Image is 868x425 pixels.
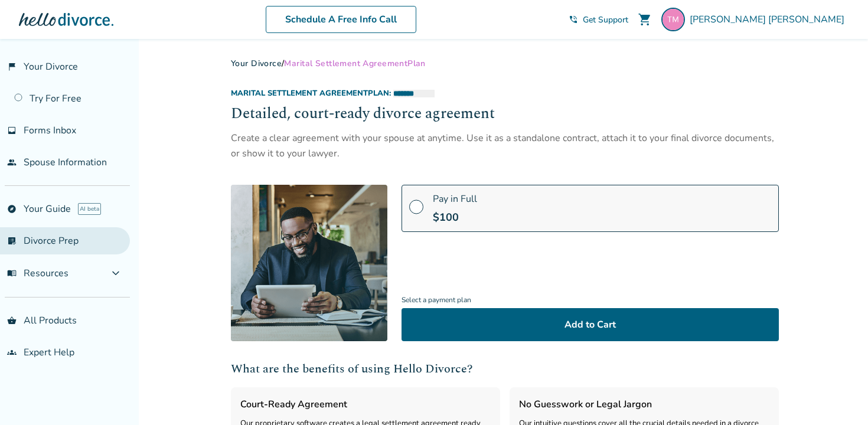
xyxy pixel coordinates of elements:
[7,204,17,214] span: explore
[583,14,628,25] span: Get Support
[569,15,578,24] span: phone_in_talk
[433,192,477,205] span: Pay in Full
[638,12,652,27] span: shopping_cart
[231,58,779,69] div: /
[7,348,17,357] span: groups
[7,126,17,135] span: inbox
[519,397,769,412] h3: No Guesswork or Legal Jargon
[266,6,416,33] a: Schedule A Free Info Call
[231,360,779,378] h2: What are the benefits of using Hello Divorce?
[7,158,17,167] span: people
[433,210,459,224] span: $ 100
[402,292,779,308] span: Select a payment plan
[690,13,849,26] span: [PERSON_NAME] [PERSON_NAME]
[24,124,76,137] span: Forms Inbox
[7,269,17,278] span: menu_book
[231,103,779,126] h2: Detailed, court-ready divorce agreement
[661,8,685,31] img: terrimarko11@aol.com
[240,397,491,412] h3: Court-Ready Agreement
[7,316,17,325] span: shopping_basket
[231,130,779,162] div: Create a clear agreement with your spouse at anytime. Use it as a standalone contract, attach it ...
[7,236,17,246] span: list_alt_check
[231,88,391,99] span: Marital Settlement Agreement Plan:
[231,58,282,69] a: Your Divorce
[7,267,68,280] span: Resources
[109,266,123,280] span: expand_more
[7,62,17,71] span: flag_2
[402,308,779,341] button: Add to Cart
[231,185,387,341] img: [object Object]
[569,14,628,25] a: phone_in_talkGet Support
[78,203,101,215] span: AI beta
[809,368,868,425] iframe: Chat Widget
[284,58,425,69] span: Marital Settlement Agreement Plan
